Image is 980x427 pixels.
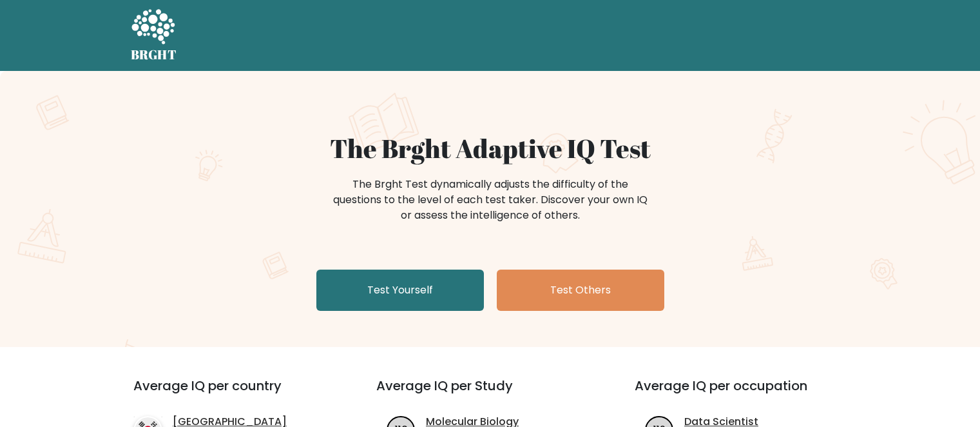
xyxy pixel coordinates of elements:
a: Test Yourself [316,270,484,311]
h1: The Brght Adaptive IQ Test [176,133,805,164]
div: The Brght Test dynamically adjusts the difficulty of the questions to the level of each test take... [329,177,651,223]
h3: Average IQ per occupation [635,378,862,409]
a: Test Others [497,270,664,311]
h3: Average IQ per Study [376,378,604,409]
h3: Average IQ per country [133,378,330,409]
a: BRGHT [131,5,177,66]
h5: BRGHT [131,47,177,63]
